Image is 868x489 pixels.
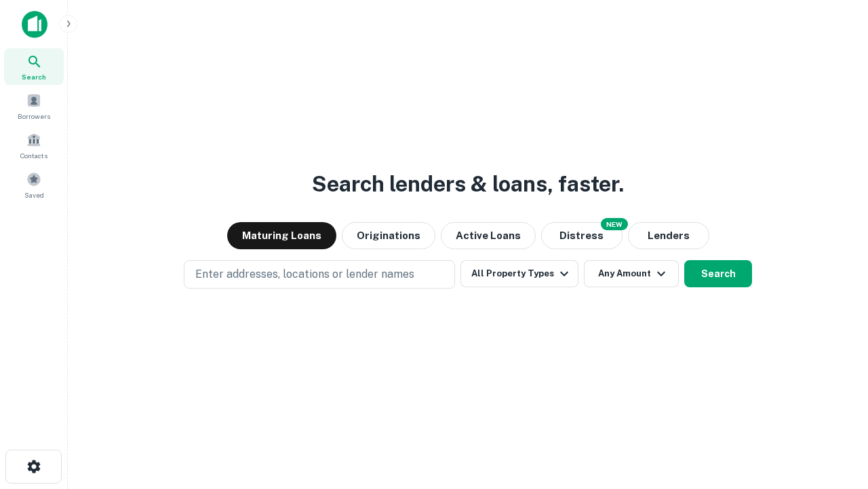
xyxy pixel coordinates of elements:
[312,168,624,200] h3: Search lenders & loans, faster.
[4,48,64,85] a: Search
[4,88,64,124] a: Borrowers
[800,380,868,446] iframe: Chat Widget
[460,260,578,287] button: All Property Types
[684,260,752,287] button: Search
[601,218,628,230] div: NEW
[227,222,336,249] button: Maturing Loans
[22,11,47,38] img: capitalize-icon.png
[195,266,414,283] p: Enter addresses, locations or lender names
[4,166,64,203] a: Saved
[541,222,623,249] button: Search distressed loans with lien and other non-mortgage details.
[4,127,64,164] a: Contacts
[441,222,536,249] button: Active Loans
[184,260,455,289] button: Enter addresses, locations or lender names
[628,222,709,249] button: Lenders
[22,71,46,82] span: Search
[20,150,47,161] span: Contacts
[584,260,679,287] button: Any Amount
[342,222,435,249] button: Originations
[18,111,50,122] span: Borrowers
[24,189,44,200] span: Saved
